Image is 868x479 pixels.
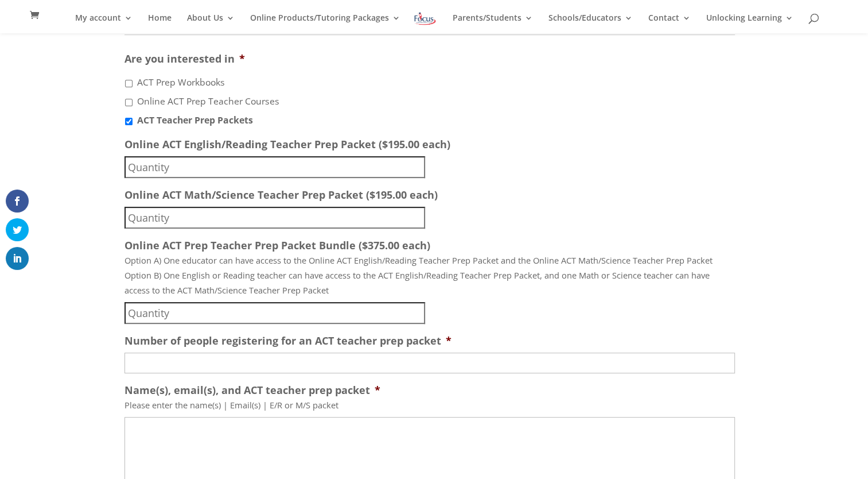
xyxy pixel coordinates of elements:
a: My account [75,14,133,33]
a: Parents/Students [453,14,533,33]
input: Quantity [124,156,425,178]
a: Schools/Educators [548,14,633,33]
label: Name(s), email(s), and ACT teacher prep packet [124,384,380,397]
a: Online Products/Tutoring Packages [250,14,400,33]
label: Online ACT Math/Science Teacher Prep Packet ($195.00 each) [124,188,438,202]
img: Focus on Learning [413,10,437,27]
a: About Us [187,14,235,33]
label: Online ACT English/Reading Teacher Prep Packet ($195.00 each) [124,138,450,151]
div: Please enter the name(s) | Email(s) | E/R or M/S packet [124,397,735,412]
label: Online ACT Prep Teacher Prep Packet Bundle ($375.00 each) [124,239,430,252]
a: Contact [648,14,691,33]
label: Are you interested in [124,52,245,65]
div: Option A) One educator can have access to the Online ACT English/Reading Teacher Prep Packet and ... [124,253,735,298]
input: Quantity [124,207,425,229]
label: ACT Prep Workbooks [137,76,225,90]
label: ACT Teacher Prep Packets [137,114,253,128]
label: Online ACT Prep Teacher Courses [137,95,279,109]
a: Home [148,14,172,33]
label: Number of people registering for an ACT teacher prep packet [124,334,451,347]
a: Unlocking Learning [706,14,793,33]
input: Quantity [124,302,425,324]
